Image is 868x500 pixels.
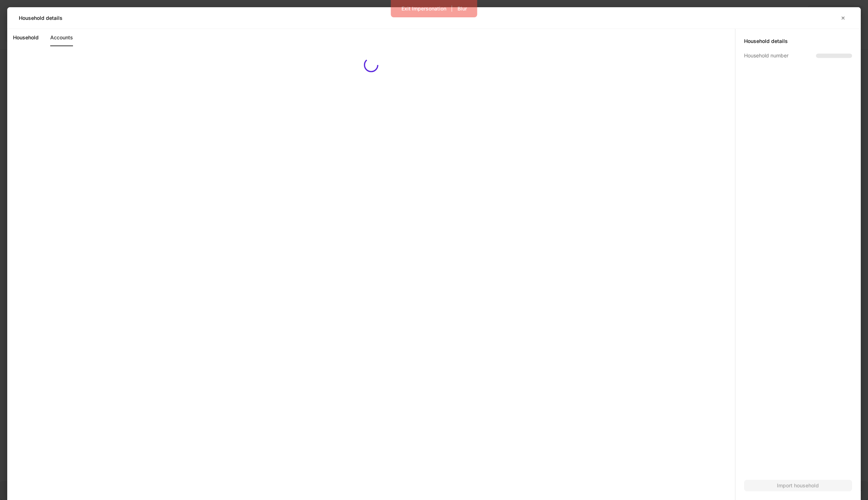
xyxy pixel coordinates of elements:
h5: Household details [19,14,63,22]
a: Household [13,29,39,46]
a: Accounts [50,29,73,46]
h5: Household details [744,38,852,45]
div: Blur [457,6,467,11]
div: Exit Impersonation [401,6,446,11]
div: Household number [744,52,812,59]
